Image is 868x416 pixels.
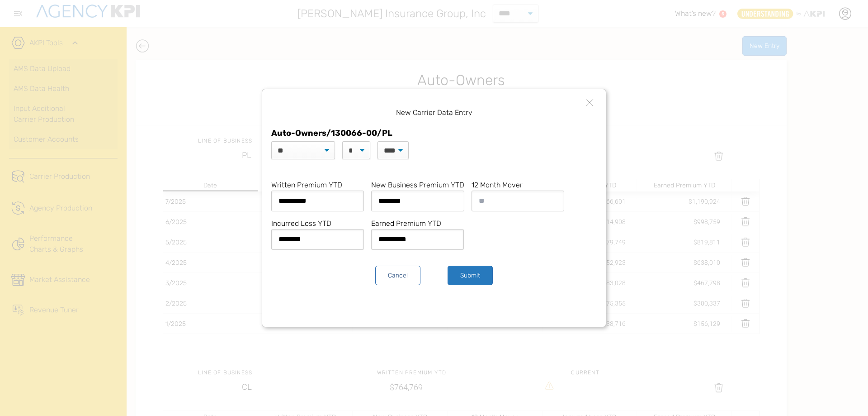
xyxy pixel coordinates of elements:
[375,266,420,285] button: Cancel
[271,218,364,229] label: Incurred Loss YTD
[377,128,382,138] span: /
[396,107,472,118] h1: New Carrier Data Entry
[326,128,331,138] span: /
[472,180,564,191] label: 12 Month Mover
[371,218,464,229] label: Earned Premium YTD
[271,128,326,138] span: Auto-Owners
[371,180,464,191] label: New Business Premium YTD
[271,180,364,191] label: Written Premium YTD
[448,266,493,285] button: Submit
[331,128,377,138] span: 130066-00
[382,128,392,138] span: PL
